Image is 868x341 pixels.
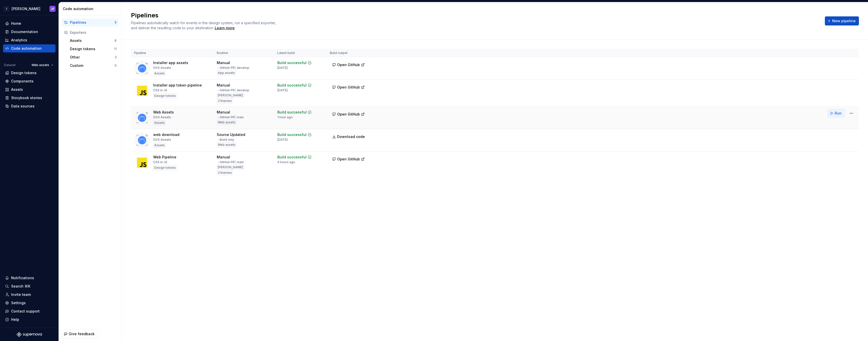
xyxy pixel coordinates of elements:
[1,3,58,14] button: Z[PERSON_NAME]JP
[153,93,177,98] div: Design tokens
[277,83,307,88] div: Build successful
[153,71,166,76] div: Assets
[11,95,42,100] div: Storybook stories
[11,104,35,109] div: Data sources
[337,157,360,162] span: Open GitHub
[3,299,56,307] a: Settings
[214,49,274,57] th: Routine
[63,6,120,11] div: Code automation
[330,110,367,119] button: Open GitHub
[3,282,56,290] button: Search ⌘K
[217,66,249,70] div: → GitHub PR develop
[68,53,119,61] button: Other3
[70,38,115,43] div: Assets
[115,64,117,68] div: 0
[235,160,236,164] span: |
[4,6,10,12] div: Z
[217,155,230,160] div: Manual
[217,110,230,115] div: Manual
[277,110,307,115] div: Build successful
[70,63,115,68] div: Custom
[51,7,54,11] div: JP
[218,99,232,103] span: 3 themes
[277,160,295,164] div: 4 hours ago
[235,66,236,70] span: |
[3,94,56,102] a: Storybook stories
[217,138,234,142] div: → Build only
[217,93,244,98] div: [PERSON_NAME]
[330,60,367,69] button: Open GitHub
[217,120,236,125] div: Web assets
[11,21,21,26] div: Home
[3,44,56,52] a: Code automation
[70,46,114,51] div: Design tokens
[11,46,42,51] div: Code automation
[235,115,236,119] span: |
[3,307,56,315] button: Contact support
[11,38,27,43] div: Analytics
[11,309,40,314] div: Contact support
[277,138,288,142] div: [DATE]
[277,88,288,92] div: [DATE]
[3,36,56,44] a: Analytics
[11,87,23,92] div: Assets
[330,63,367,68] a: Open GitHub
[153,165,177,170] div: Design tokens
[3,316,56,324] button: Help
[337,62,360,67] span: Open GitHub
[62,18,119,26] button: Pipelines5
[11,29,38,34] div: Documentation
[337,85,360,90] span: Open GitHub
[11,275,34,280] div: Notifications
[3,102,56,110] a: Data sources
[3,19,56,27] a: Home
[11,317,19,322] div: Help
[153,66,171,70] div: SVG Assets
[153,88,167,92] div: CSS in JS
[17,332,42,337] a: Supernova Logo
[153,132,179,137] div: web download
[215,25,235,31] a: Learn more
[11,79,34,84] div: Components
[153,83,202,88] div: Installer app token pipeline
[217,70,236,75] div: App assets
[214,26,235,30] span: .
[115,39,117,43] div: 8
[330,86,367,90] a: Open GitHub
[827,109,845,118] button: Run
[235,88,236,92] span: |
[3,69,56,77] a: Design tokens
[11,284,30,289] div: Search ⌘K
[274,49,327,57] th: Latest build
[68,37,119,45] button: Assets8
[153,115,171,119] div: SVG Assets
[337,134,365,139] span: Download code
[68,62,119,70] a: Custom0
[153,155,176,160] div: Web Pipeline
[217,88,249,92] div: → GitHub PR develop
[217,115,244,119] div: → GitHub PR main
[68,45,119,53] a: Design tokens11
[277,66,288,70] div: [DATE]
[832,18,856,23] span: New pipeline
[153,143,166,148] div: Assets
[69,331,95,336] span: Give feedback
[70,55,115,60] div: Other
[337,112,360,117] span: Open GitHub
[217,83,230,88] div: Manual
[330,158,367,162] a: Open GitHub
[114,47,117,51] div: 11
[217,160,244,164] div: → GitHub PR main
[330,132,368,141] a: Download code
[32,63,49,67] span: Web assets
[217,165,244,170] div: [PERSON_NAME]
[70,30,117,35] div: Exporters
[29,62,56,69] button: Web assets
[61,329,98,338] button: Give feedback
[131,21,277,30] span: Pipelines automatically watch for events in the design system, run a specified exporter, and deli...
[3,77,56,85] a: Components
